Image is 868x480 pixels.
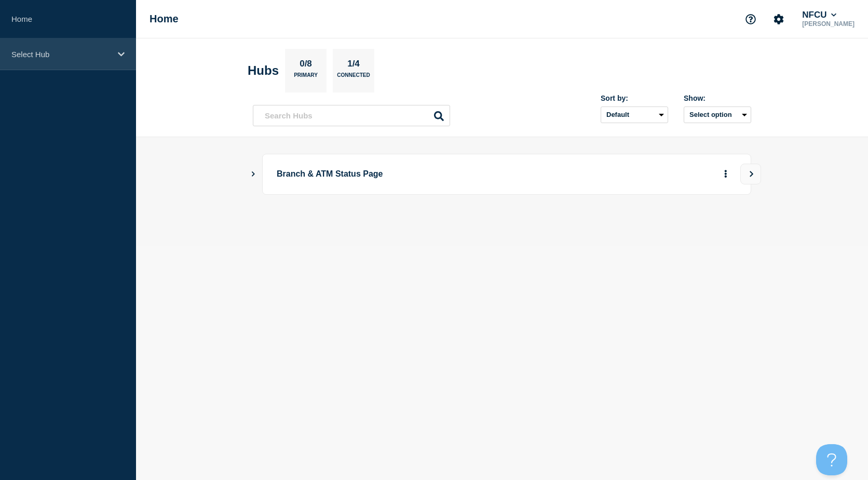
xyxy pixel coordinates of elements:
p: Branch & ATM Status Page [277,165,564,184]
input: Search Hubs [253,105,450,126]
button: Account settings [768,8,790,30]
select: Sort by [601,106,668,123]
p: [PERSON_NAME] [800,20,857,28]
button: View [740,164,761,184]
h1: Home [150,13,179,25]
p: Select Hub [11,50,111,59]
button: Show Connected Hubs [251,170,256,178]
p: 1/4 [344,59,364,72]
div: Sort by: [601,94,668,102]
iframe: Help Scout Beacon - Open [816,444,847,475]
button: Select option [684,106,751,123]
div: Show: [684,94,751,102]
button: Support [740,8,762,30]
h2: Hubs [248,63,279,78]
button: More actions [719,165,733,184]
p: 0/8 [296,59,316,72]
p: Primary [294,72,318,83]
p: Connected [337,72,370,83]
button: NFCU [800,10,838,20]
